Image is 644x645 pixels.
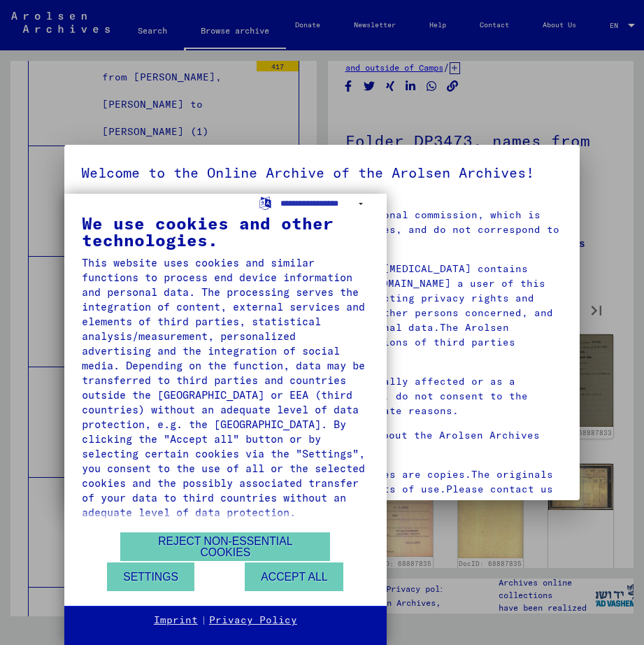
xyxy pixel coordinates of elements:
[82,255,369,520] div: This website uses cookies and similar functions to process end device information and personal da...
[120,532,330,561] button: Reject non-essential cookies
[245,562,343,591] button: Accept all
[154,614,198,628] a: Imprint
[107,562,194,591] button: Settings
[209,614,297,628] a: Privacy Policy
[82,215,369,248] div: We use cookies and other technologies.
